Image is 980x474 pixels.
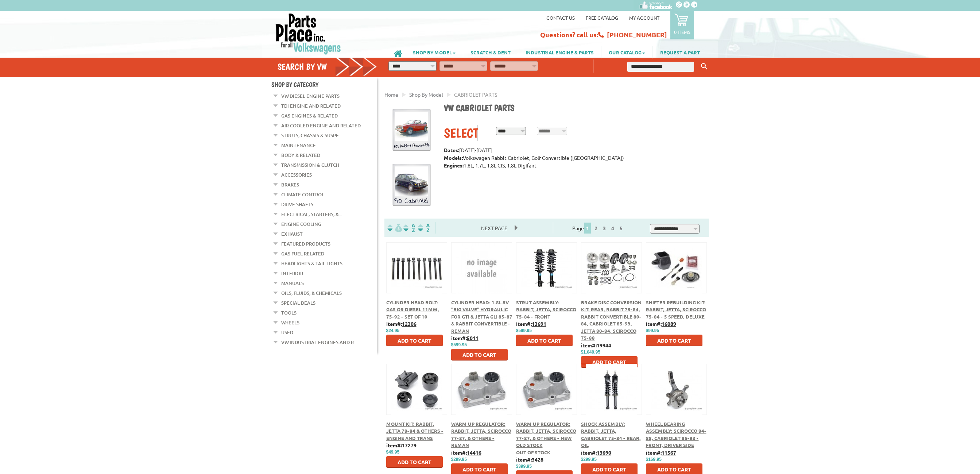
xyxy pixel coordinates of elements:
img: Cabriolet [390,109,433,152]
a: Air Cooled Engine and Related [281,121,361,130]
u: 11567 [662,449,676,456]
span: $99.95 [646,328,659,333]
span: Add to Cart [398,337,431,344]
a: Tools [281,308,297,317]
b: item#: [451,335,479,341]
b: item#: [646,449,676,456]
b: item#: [386,320,417,327]
b: item#: [581,342,611,348]
img: Sort by Headline [402,224,417,232]
u: 16089 [662,320,676,327]
a: Free Catalog [586,15,618,21]
a: Contact us [546,15,575,21]
span: $299.95 [581,457,597,462]
span: $1,049.95 [581,350,600,355]
a: Maintenance [281,140,316,150]
a: 3 [601,225,608,231]
a: Featured Products [281,239,330,248]
b: item#: [386,442,417,448]
u: 3428 [532,456,543,463]
a: Shop By Model [409,91,443,98]
span: Wheel Bearing Assembly: Scirocco 84-88, Cabriolet 85-93 - Front, Driver Side [646,421,706,448]
span: Add to Cart [462,466,496,473]
div: Select [444,125,477,141]
a: Electrical, Starters, &... [281,209,342,219]
a: REQUEST A PART [653,46,707,58]
a: INDUSTRIAL ENGINE & PARTS [518,46,601,58]
span: Next Page [474,223,515,234]
strong: Models: [444,154,463,161]
a: Climate Control [281,190,324,199]
a: Strut Assembly: Rabbit, Jetta, Scirocco 75-84 - Front [516,299,576,320]
p: [DATE]-[DATE] Volkswagen Rabbit Cabriolet, Golf Convertible ([GEOGRAPHIC_DATA]) 1.6L, 1.7L, 1.8L ... [444,146,704,169]
img: Cabriolet [390,163,433,207]
u: 14416 [467,449,481,456]
a: Transmission & Clutch [281,160,339,170]
span: Add to Cart [592,466,626,473]
button: Add to Cart [646,335,702,346]
a: Shifter Rebuilding Kit: Rabbit, Jetta, Scirocco 75-84 - 5 Speed, Deluxe [646,299,706,320]
span: $399.95 [516,464,532,469]
b: item#: [581,449,611,456]
img: Parts Place Inc! [275,13,342,55]
a: Gas Fuel Related [281,249,324,258]
a: Headlights & Tail Lights [281,259,342,268]
span: Add to Cart [657,337,691,344]
u: 5011 [467,335,479,341]
h1: VW Cabriolet parts [444,103,704,114]
a: Struts, Chassis & Suspe... [281,131,342,140]
a: OUR CATALOG [601,46,652,58]
span: Add to Cart [462,351,496,358]
b: item#: [516,456,543,463]
span: Warm Up Regulator: Rabbit, Jetta, Scirocco 77-87, & Others - Reman [451,421,511,448]
img: filterpricelow.svg [387,224,402,232]
img: Sort by Sales Rank [417,224,431,232]
b: item#: [646,320,676,327]
a: Cylinder Head Bolt: Gas or Diesel 11mm, 75-92 - Set Of 10 [386,299,439,320]
a: Special Deals [281,298,315,308]
a: 4 [609,225,616,231]
span: Add to Cart [657,466,691,473]
a: Accessories [281,170,312,180]
a: VW Diesel Engine Parts [281,91,340,101]
h4: Search by VW [278,61,377,72]
a: Gas Engines & Related [281,111,338,120]
span: 1 [584,223,591,234]
a: Engine Cooling [281,219,321,229]
a: Wheels [281,318,299,327]
button: Add to Cart [386,335,443,346]
u: 13691 [532,320,546,327]
a: Brakes [281,180,299,189]
p: 0 items [674,29,690,35]
u: 13690 [597,449,611,456]
span: Add to Cart [527,337,561,344]
u: 17279 [402,442,417,448]
span: $599.95 [516,328,532,333]
a: Interior [281,269,303,278]
a: 5 [618,225,624,231]
span: $49.95 [386,450,400,455]
strong: Engines: [444,162,464,169]
u: 12306 [402,320,417,327]
a: Manuals [281,278,304,288]
button: Add to Cart [451,349,508,361]
span: $24.95 [386,328,400,333]
a: Home [384,91,398,98]
span: CABRIOLET PARTS [454,91,497,98]
a: Cylinder Head: 1.8L 8V "big valve" hydraulic for GTI & Jetta GLI 85-87 & Rabbit Convertible - Reman [451,299,512,334]
a: Shock Assembly: Rabbit, Jetta, Cabriolet 75-84 - Rear, Oil [581,421,641,448]
a: Warm Up Regulator: Rabbit, Jetta, Scirocco 77-87, & Others - New Old Stock [516,421,576,448]
span: Out of stock [516,449,550,455]
a: 0 items [670,11,694,39]
h4: Shop By Category [271,81,377,88]
button: Add to Cart [516,335,573,346]
a: TDI Engine and Related [281,101,341,111]
button: Add to Cart [581,356,638,368]
span: $599.95 [451,342,467,347]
